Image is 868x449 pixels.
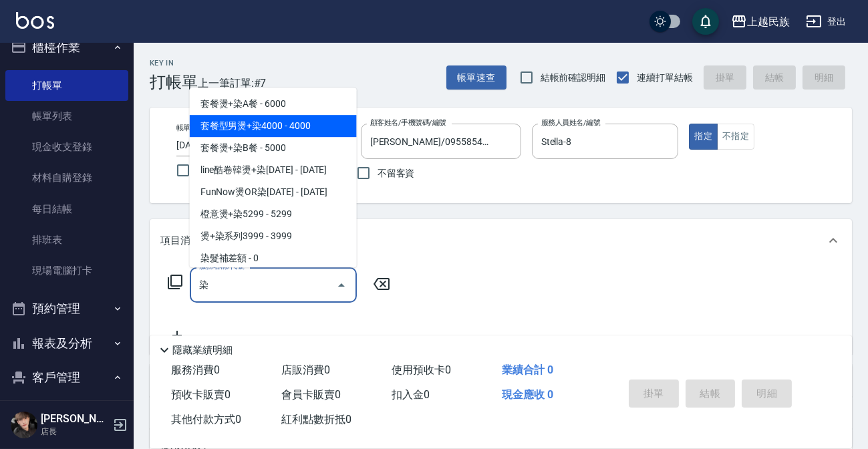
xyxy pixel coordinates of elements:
a: 材料自購登錄 [5,162,128,193]
span: 不留客資 [378,166,415,180]
div: 上越民族 [747,13,790,30]
span: 會員卡販賣 0 [281,388,341,401]
p: 店長 [41,426,109,438]
span: line酷卷韓燙+染[DATE] - [DATE] [190,159,357,181]
button: 登出 [801,9,852,34]
span: FunNow燙OR染[DATE] - [DATE] [190,181,357,203]
span: 結帳前確認明細 [541,71,606,85]
span: 燙+染系列3999 - 3999 [190,225,357,247]
span: 使用預收卡 0 [392,363,451,376]
span: 上一筆訂單:#7 [198,75,267,92]
label: 服務人員姓名/編號 [541,118,600,128]
span: 現金應收 0 [502,388,553,401]
button: 帳單速查 [446,65,507,90]
img: Person [11,412,37,438]
button: 指定 [689,124,718,150]
button: 櫃檯作業 [5,30,128,65]
span: 套餐型男燙+染4000 - 4000 [190,115,357,137]
input: YYYY/MM/DD hh:mm [176,134,294,156]
a: 帳單列表 [5,101,128,132]
img: Logo [16,12,54,29]
label: 帳單日期 [176,123,204,133]
p: 項目消費 [160,234,200,248]
button: 上越民族 [726,8,795,35]
button: 預約管理 [5,291,128,326]
a: 每日結帳 [5,194,128,224]
h2: Key In [150,59,198,67]
button: Close [331,275,352,296]
span: 套餐燙+染B餐 - 5000 [190,137,357,159]
span: 業績合計 0 [502,363,553,376]
div: 項目消費 [150,219,852,262]
span: 紅利點數折抵 0 [281,413,351,426]
a: 打帳單 [5,70,128,101]
a: 客戶列表 [5,400,128,431]
button: 不指定 [717,124,754,150]
span: 其他付款方式 0 [171,413,241,426]
h5: [PERSON_NAME] [41,412,109,426]
span: 店販消費 0 [281,363,330,376]
button: 客戶管理 [5,360,128,395]
button: 報表及分析 [5,326,128,361]
label: 顧客姓名/手機號碼/編號 [370,118,446,128]
span: 服務消費 0 [171,363,220,376]
span: 預收卡販賣 0 [171,388,231,401]
p: 隱藏業績明細 [172,343,233,357]
span: 扣入金 0 [392,388,430,401]
a: 現場電腦打卡 [5,255,128,286]
span: 橙意燙+染5299 - 5299 [190,203,357,225]
span: 染髮補差額 - 0 [190,247,357,269]
span: 連續打單結帳 [637,71,693,85]
span: 套餐燙+染A餐 - 6000 [190,93,357,115]
a: 現金收支登錄 [5,132,128,162]
h3: 打帳單 [150,73,198,92]
a: 排班表 [5,224,128,255]
button: save [692,8,719,35]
